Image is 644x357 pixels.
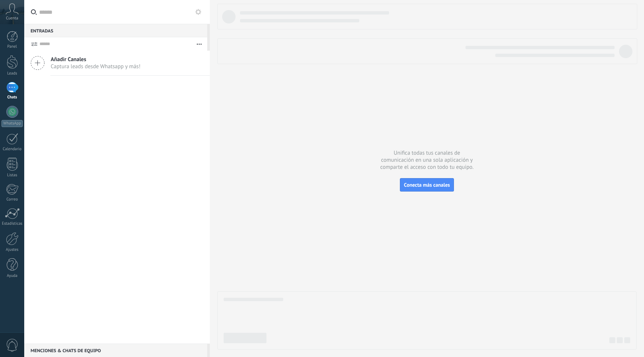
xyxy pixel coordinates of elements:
[51,56,141,63] span: Añadir Canales
[1,147,23,152] div: Calendario
[1,71,23,76] div: Leads
[51,63,141,70] span: Captura leads desde Whatsapp y más!
[404,181,450,188] span: Conecta más canales
[24,344,207,357] div: Menciones & Chats de equipo
[1,221,23,226] div: Estadísticas
[6,16,18,21] span: Cuenta
[1,44,23,49] div: Panel
[400,178,454,192] button: Conecta más canales
[1,247,23,252] div: Ajustes
[1,95,23,100] div: Chats
[1,120,23,127] div: WhatsApp
[1,197,23,202] div: Correo
[1,173,23,178] div: Listas
[24,24,207,37] div: Entradas
[1,274,23,278] div: Ayuda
